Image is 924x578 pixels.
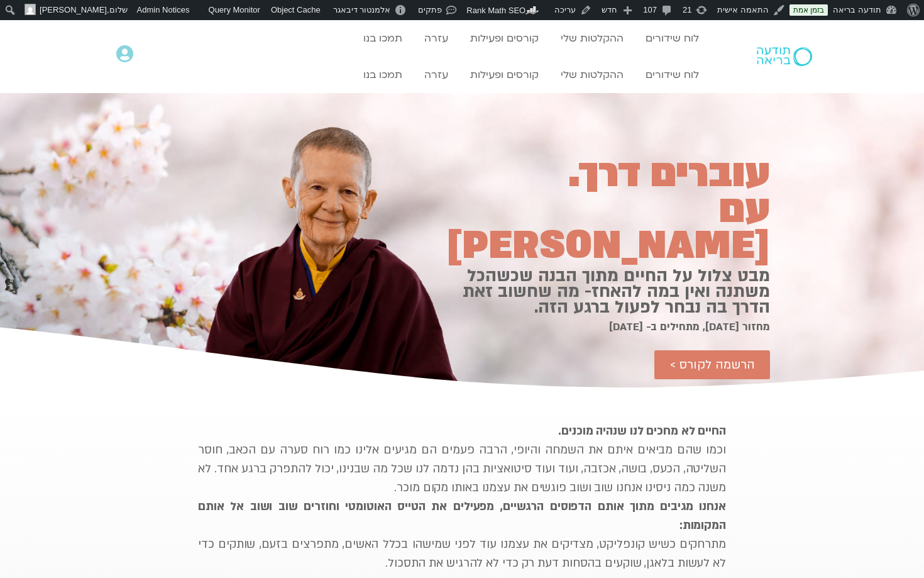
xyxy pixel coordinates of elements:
[554,26,630,50] a: ההקלטות שלי
[669,358,755,372] span: הרשמה לקורס >
[639,63,705,87] a: לוח שידורים
[757,47,812,66] img: תודעה בריאה
[789,4,828,16] a: בזמן אמת
[357,63,409,87] a: תמכו בנו
[558,423,726,439] strong: החיים לא מחכים לנו שנהיה מוכנים.
[437,157,770,264] h2: עוברים דרך. עם [PERSON_NAME]
[554,63,630,87] a: ההקלטות שלי
[639,26,705,50] a: לוח שידורים
[654,350,770,379] a: הרשמה לקורס >
[464,26,545,50] a: קורסים ופעילות
[40,5,107,14] span: [PERSON_NAME]
[198,499,726,533] strong: אנחנו מגיבים מתוך אותם הדפוסים הרגשיים, מפעילים את הטייס האוטומטי וחוזרים שוב ושוב אל אותם המקומות:
[418,63,454,87] a: עזרה
[418,26,454,50] a: עזרה
[437,269,770,315] h2: מבט צלול על החיים מתוך הבנה שכשהכל משתנה ואין במה להאחז- מה שחשוב זאת הדרך בה נבחר לפעול ברגע הזה.
[464,63,545,87] a: קורסים ופעילות
[466,6,525,15] span: Rank Math SEO
[437,321,770,333] h2: מחזור [DATE], מתחילים ב- [DATE]
[357,26,409,50] a: תמכו בנו
[198,422,726,573] p: וכמו שהם מביאים איתם את השמחה והיופי, הרבה פעמים הם מגיעים אלינו כמו רוח סערה עם הכאב, חוסר השליט...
